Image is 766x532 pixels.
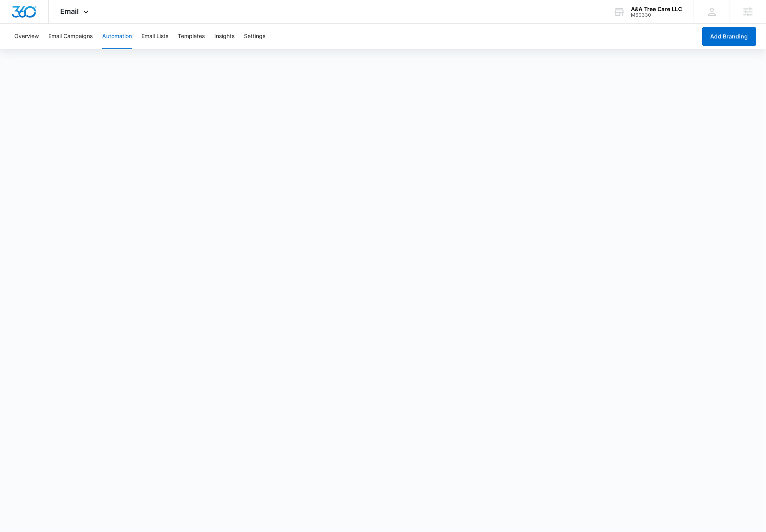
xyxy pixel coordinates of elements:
[61,7,79,15] span: Email
[702,27,756,46] button: Add Branding
[631,12,682,18] div: account id
[48,24,93,49] button: Email Campaigns
[178,24,205,49] button: Templates
[102,24,132,49] button: Automation
[214,24,234,49] button: Insights
[631,6,682,12] div: account name
[14,24,39,49] button: Overview
[141,24,168,49] button: Email Lists
[244,24,265,49] button: Settings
